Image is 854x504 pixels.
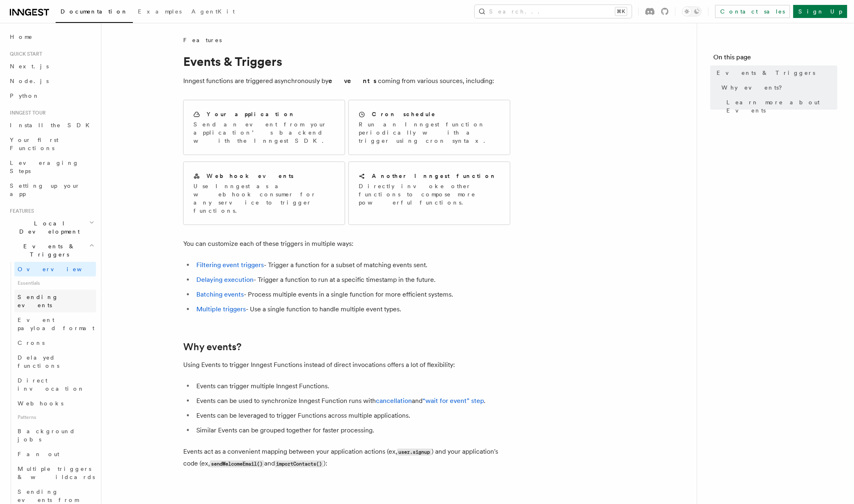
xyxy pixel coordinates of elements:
p: You can customize each of these triggers in multiple ways: [183,238,510,250]
h1: Events & Triggers [183,54,510,69]
button: Events & Triggers [7,239,96,262]
span: Your first Functions [10,137,58,151]
span: AgentKit [191,8,235,15]
a: Cron scheduleRun an Inngest function periodically with a trigger using cron syntax. [348,100,510,155]
a: Fan out [14,447,96,461]
span: Examples [138,8,182,15]
li: - Trigger a function for a subset of matching events sent. [194,259,510,271]
a: Examples [133,2,187,22]
kbd: ⌘K [616,7,627,16]
span: Patterns [14,411,96,424]
a: Learn more about Events [724,95,838,118]
a: Why events? [719,80,838,95]
a: Install the SDK [7,118,96,133]
li: Similar Events can be grouped together for faster processing. [194,425,510,436]
a: Leveraging Steps [7,155,96,178]
a: Event payload format [14,313,96,335]
a: Contact sales [715,5,790,18]
a: Multiple triggers [196,305,246,313]
h4: On this page [714,52,838,65]
a: Crons [14,335,96,350]
strong: events [328,77,378,85]
a: Direct invocation [14,373,96,396]
span: Documentation [61,8,128,15]
a: Sending events [14,290,96,313]
li: Events can be used to synchronize Inngest Function runs with and . [194,395,510,407]
a: Filtering event triggers [196,261,264,269]
span: Fan out [18,451,59,457]
a: Delayed functions [14,350,96,373]
a: Your first Functions [7,133,96,155]
li: Events can trigger multiple Inngest Functions. [194,380,510,392]
a: Your applicationSend an event from your application’s backend with the Inngest SDK. [183,100,345,155]
button: Search...⌘K [475,5,632,18]
a: Multiple triggers & wildcards [14,461,96,484]
a: Home [7,29,96,44]
a: Node.js [7,74,96,88]
a: cancellation [376,397,412,405]
p: Use Inngest as a webhook consumer for any service to trigger functions. [193,182,335,215]
h2: Your application [207,110,295,118]
span: Events & Triggers [7,242,89,259]
span: Event payload format [18,317,94,331]
span: Crons [18,340,45,346]
span: Leveraging Steps [10,160,79,174]
li: - Trigger a function to run at a specific timestamp in the future. [194,274,510,286]
a: Background jobs [14,424,96,447]
span: Why events? [722,83,788,92]
a: Python [7,88,96,103]
span: Features [7,208,34,214]
p: Send an event from your application’s backend with the Inngest SDK. [193,120,335,145]
h2: Cron schedule [372,110,436,118]
span: Delayed functions [18,354,59,369]
li: - Use a single function to handle multiple event types. [194,304,510,315]
span: Home [10,33,33,41]
a: Delaying execution [196,276,254,283]
button: Toggle dark mode [682,7,702,16]
p: Using Events to trigger Inngest Functions instead of direct invocations offers a lot of flexibility: [183,359,510,371]
a: Batching events [196,290,244,298]
span: Learn more about Events [727,98,838,115]
h2: Webhook events [207,172,294,180]
span: Multiple triggers & wildcards [18,466,95,480]
code: importContacts() [275,461,324,468]
span: Inngest tour [7,110,46,116]
span: Events & Triggers [717,69,816,77]
span: Direct invocation [18,377,85,392]
span: Webhooks [18,400,63,407]
a: Webhooks [14,396,96,411]
a: Why events? [183,341,241,353]
a: Sign Up [793,5,847,18]
code: sendWelcomeEmail() [210,461,264,468]
p: Inngest functions are triggered asynchronously by coming from various sources, including: [183,75,510,87]
p: Directly invoke other functions to compose more powerful functions. [359,182,500,207]
a: Overview [14,262,96,277]
h2: Another Inngest function [372,172,497,180]
span: Sending events [18,294,58,308]
a: Documentation [56,2,133,23]
span: Features [183,36,222,44]
p: Run an Inngest function periodically with a trigger using cron syntax. [359,120,500,145]
code: user.signup [397,449,431,456]
span: Overview [18,266,102,272]
span: Local Development [7,219,89,236]
span: Node.js [10,78,49,84]
span: Setting up your app [10,182,80,197]
a: Events & Triggers [714,65,838,80]
a: Webhook eventsUse Inngest as a webhook consumer for any service to trigger functions. [183,162,345,225]
span: Quick start [7,51,42,57]
li: - Process multiple events in a single function for more efficient systems. [194,289,510,300]
span: Essentials [14,277,96,290]
a: Another Inngest functionDirectly invoke other functions to compose more powerful functions. [348,162,510,225]
li: Events can be leveraged to trigger Functions across multiple applications. [194,410,510,421]
p: Events act as a convenient mapping between your application actions (ex, ) and your application's... [183,446,510,470]
button: Local Development [7,216,96,239]
span: Next.js [10,63,49,70]
span: Background jobs [18,428,75,443]
a: Next.js [7,59,96,74]
span: Python [10,92,40,99]
span: Install the SDK [10,122,94,128]
a: Setting up your app [7,178,96,201]
a: “wait for event” step [423,397,484,405]
a: AgentKit [187,2,240,22]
